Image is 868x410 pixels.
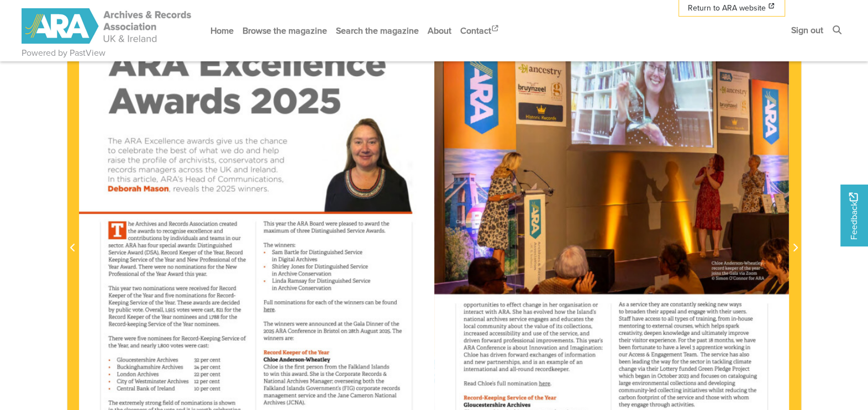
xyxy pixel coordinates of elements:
[332,16,423,45] a: Search the magazine
[22,46,106,60] a: Powered by PastView
[206,16,238,45] a: Home
[456,16,504,45] a: Contact
[22,2,193,50] a: ARA - ARC Magazine | Powered by PastView logo
[840,185,868,246] a: Would you like to provide feedback?
[22,8,193,44] img: ARA - ARC Magazine | Powered by PastView
[787,15,828,45] a: Sign out
[423,16,456,45] a: About
[847,192,860,239] span: Feedback
[238,16,332,45] a: Browse the magazine
[688,2,766,14] span: Return to ARA website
